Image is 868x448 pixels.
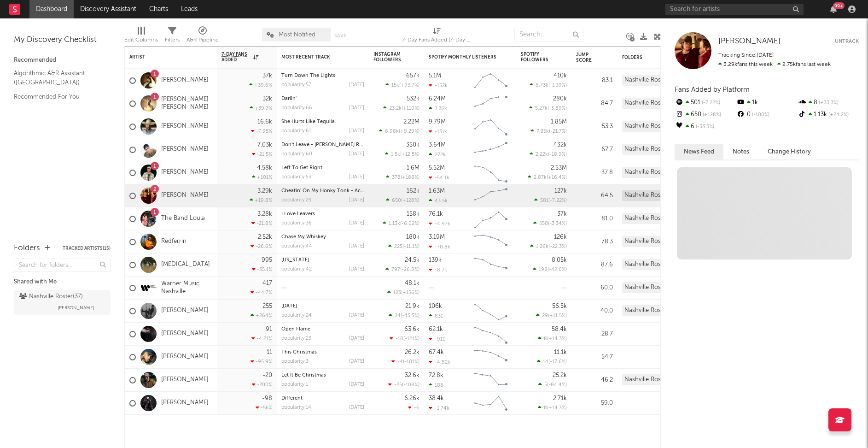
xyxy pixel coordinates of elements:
[407,165,419,171] div: 1.6M
[279,32,315,38] span: Most Notified
[281,54,350,60] div: Most Recent Track
[540,198,548,203] span: 501
[470,207,512,230] svg: Chart title
[281,142,371,147] a: Don't Leave - [PERSON_NAME] Remix
[403,106,418,111] span: +110 %
[470,115,512,138] svg: Chart title
[470,300,512,323] svg: Chart title
[694,124,714,130] span: -33.3 %
[391,359,419,365] div: ( )
[405,349,419,355] div: 26.2k
[429,188,445,194] div: 1.63M
[798,109,859,121] div: 1.13k
[470,230,512,253] svg: Chart title
[470,253,512,277] svg: Chart title
[14,55,111,66] div: Recommended
[533,266,567,272] div: ( )
[262,303,272,309] div: 255
[429,73,441,79] div: 5.1M
[470,346,512,369] svg: Chart title
[576,167,613,178] div: 37.8
[539,221,548,226] span: 550
[404,244,418,249] span: -11.1 %
[389,106,402,111] span: 23.2k
[549,267,565,272] span: -42.6 %
[165,23,180,50] div: Filters
[622,144,682,155] div: Nashville Roster (37)
[550,244,565,249] span: -22.3 %
[402,198,418,203] span: +128 %
[249,82,272,88] div: +39.6 %
[391,152,400,157] span: 1.5k
[19,291,83,302] div: Nashville Roster ( 37 )
[406,142,419,148] div: 350k
[392,175,401,180] span: 378
[429,165,445,171] div: 5.52M
[675,97,736,109] div: 501
[402,290,418,295] span: +156 %
[536,129,549,134] span: 7.35k
[349,221,364,226] div: [DATE]
[281,304,364,309] div: Monday
[385,151,419,157] div: ( )
[14,277,111,288] div: Shared with Me
[429,175,449,181] div: -54.1k
[622,282,682,293] div: Nashville Roster (37)
[830,6,837,13] button: 99+
[281,198,312,203] div: popularity: 29
[250,312,272,318] div: +264 %
[718,62,831,67] span: 2.75k fans last week
[281,106,312,111] div: popularity: 66
[622,121,682,132] div: Nashville Roster (37)
[429,106,447,112] div: 7.32k
[281,212,364,217] div: I Love Leavers
[405,280,419,286] div: 48.1k
[257,119,272,125] div: 16.6k
[700,100,720,106] span: -7.22 %
[391,83,399,88] span: 15k
[429,257,442,263] div: 139k
[551,165,567,171] div: 2.53M
[281,258,309,263] a: [US_STATE]
[281,73,335,78] a: Turn Down The Lights
[161,77,209,84] a: [PERSON_NAME]
[549,152,565,157] span: -18.9 %
[529,105,567,111] div: ( )
[281,267,312,272] div: popularity: 42
[736,109,797,121] div: 0
[161,376,209,384] a: [PERSON_NAME]
[718,62,773,67] span: 3.29k fans this week
[349,244,364,249] div: [DATE]
[429,221,450,227] div: -4.97k
[552,257,567,263] div: 8.05k
[281,258,364,263] div: Virginia
[553,142,567,148] div: 432k
[554,234,567,240] div: 126k
[257,211,272,217] div: 3.28k
[549,106,565,111] span: -3.89 %
[835,37,859,46] button: Untrack
[349,106,364,111] div: [DATE]
[161,353,209,361] a: [PERSON_NAME]
[544,336,547,342] span: 8
[349,83,364,88] div: [DATE]
[470,138,512,161] svg: Chart title
[407,211,419,217] div: 158k
[536,83,548,88] span: 6.73k
[576,283,613,294] div: 60.0
[373,52,406,63] div: Instagram Followers
[429,119,446,125] div: 9.79M
[576,190,613,201] div: 64.5
[262,73,272,79] div: 37k
[281,189,364,194] div: Cheatin' On My Honky Tonk - Acoustic
[548,175,565,180] span: +16.4 %
[551,119,567,125] div: 1.85M
[718,53,774,58] span: Tracking Since: [DATE]
[14,290,111,315] a: Nashville Roster(37)[PERSON_NAME]
[622,190,682,201] div: Nashville Roster (37)
[533,220,567,226] div: ( )
[554,349,567,355] div: 11.1k
[550,198,565,203] span: -7.22 %
[161,399,209,407] a: [PERSON_NAME]
[161,330,209,338] a: [PERSON_NAME]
